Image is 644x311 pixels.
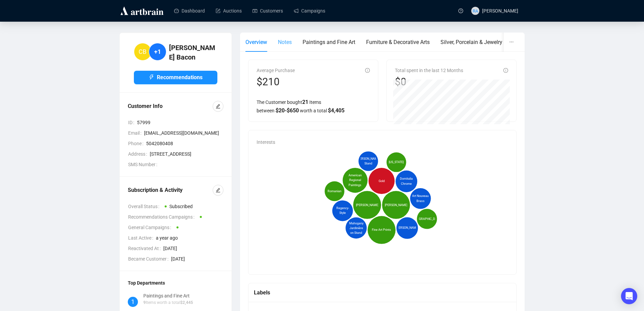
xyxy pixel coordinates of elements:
img: logo [119,5,165,16]
span: Mahogany Jardinière on Stand [348,221,364,235]
span: [STREET_ADDRESS] [150,150,223,158]
span: [US_STATE] [389,160,404,164]
span: Became Customer [128,255,171,263]
h4: [PERSON_NAME] Bacon [169,43,217,62]
span: $ 20 - $ 650 [276,107,299,114]
span: edit [216,188,220,193]
div: Subscription & Activity [128,186,213,194]
span: Silver, Porcelain & Jewelry [440,39,502,45]
span: CB [139,47,146,57]
span: [DATE] [171,255,223,263]
span: [PERSON_NAME] [356,203,378,207]
span: thunderbolt [149,74,154,80]
span: [GEOGRAPHIC_DATA] [412,217,441,221]
span: Regency-Style [334,206,351,216]
p: Items worth a total [143,299,193,306]
span: Paintings and Fine Art [303,39,355,45]
span: ID [128,119,137,126]
div: $0 [395,75,463,88]
span: Recommendations Campaigns [128,213,197,221]
span: Subscribed [169,204,193,209]
span: Art Nouveau Brass [412,194,429,203]
span: Interests [257,139,275,145]
span: $ 2,445 [180,300,193,305]
span: Furniture & Decorative Arts [366,39,430,45]
span: [PERSON_NAME] [384,203,407,207]
a: Auctions [216,2,242,20]
span: 1 [131,297,135,307]
span: 9 [143,300,146,305]
span: General Campaigns [128,224,174,231]
span: Fine Art Prints [372,228,391,232]
div: Paintings and Fine Art [143,292,193,299]
span: Recommendations [157,73,202,82]
span: Overview [245,39,267,45]
span: ellipsis [509,40,514,44]
span: edit [216,104,220,109]
span: Average Purchase [257,68,295,73]
span: Address [128,150,150,158]
span: 57999 [137,119,223,126]
div: Customer Info [128,102,213,110]
span: question-circle [458,8,463,13]
div: $210 [257,75,295,88]
div: The Customer bought Items between worth a total [257,98,370,115]
span: SMS Number [128,161,160,168]
span: +1 [154,47,161,57]
span: [PERSON_NAME] [396,226,419,230]
span: a year ago [156,234,223,242]
span: Notes [278,39,292,45]
span: [PERSON_NAME] [482,8,518,14]
span: Gold [378,179,384,183]
div: Top Departments [128,279,223,287]
span: Total spent in the last 12 Months [395,68,463,73]
span: Email [128,129,144,137]
span: Last Active [128,234,156,242]
span: Phone [128,140,146,147]
a: Customers [253,2,283,20]
div: Labels [254,288,511,297]
a: Campaigns [294,2,325,20]
span: [PERSON_NAME] Stand [357,156,379,166]
span: 21 [302,99,308,105]
span: 5042080408 [146,140,223,147]
span: Romanian [328,189,341,194]
button: Recommendations [134,71,217,84]
span: [EMAIL_ADDRESS][DOMAIN_NAME] [144,129,223,137]
span: [DATE] [163,245,223,252]
span: info-circle [503,68,508,73]
div: Open Intercom Messenger [621,288,637,304]
span: Reactivated At [128,245,163,252]
span: $ 4,405 [328,107,344,114]
span: RA [472,7,478,14]
span: Domitalia Chrome [398,177,415,186]
a: Dashboard [174,2,205,20]
button: ellipsis [504,32,519,52]
span: Overall Status [128,203,162,210]
span: info-circle [365,68,370,73]
span: American Regional Paintings [345,173,365,187]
